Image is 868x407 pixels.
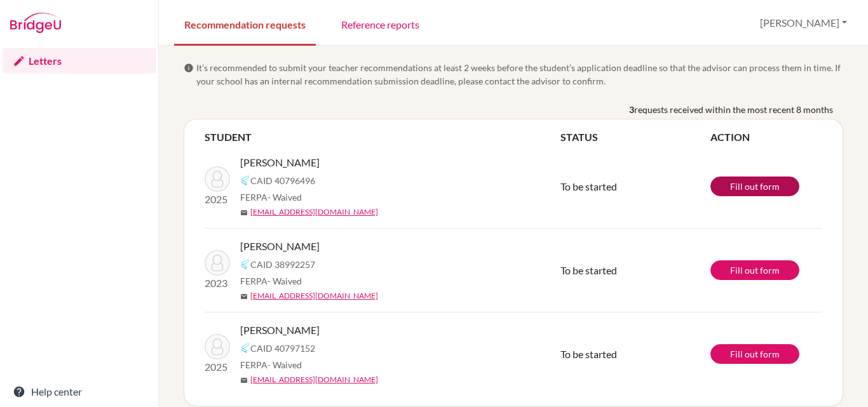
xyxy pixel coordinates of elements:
[268,276,302,286] span: - Waived
[629,103,634,116] b: 3
[205,276,230,291] p: 2023
[268,359,302,370] span: - Waived
[560,180,617,192] span: To be started
[240,209,248,217] span: mail
[3,48,156,74] a: Letters
[710,130,822,145] th: ACTION
[560,130,710,145] th: STATUS
[268,192,302,203] span: - Waived
[240,190,302,204] span: FERPA
[710,177,799,196] a: Fill out form
[205,250,230,276] img: Pangeni, Sushant
[710,260,799,280] a: Fill out form
[240,239,320,254] span: [PERSON_NAME]
[205,130,560,145] th: STUDENT
[196,61,843,88] span: It’s recommended to submit your teacher recommendations at least 2 weeks before the student’s app...
[250,342,315,355] span: CAID 40797152
[240,358,302,371] span: FERPA
[205,359,230,375] p: 2025
[754,11,853,35] button: [PERSON_NAME]
[250,374,378,385] a: [EMAIL_ADDRESS][DOMAIN_NAME]
[205,334,230,359] img: Yadav, Roshan
[205,166,230,192] img: Poudel, Shrijan
[184,63,194,73] span: info
[250,206,378,218] a: [EMAIL_ADDRESS][DOMAIN_NAME]
[240,377,248,384] span: mail
[560,264,617,276] span: To be started
[240,323,320,338] span: [PERSON_NAME]
[240,343,250,353] img: Common App logo
[240,293,248,300] span: mail
[250,174,315,187] span: CAID 40796496
[240,155,320,170] span: [PERSON_NAME]
[710,344,799,364] a: Fill out form
[331,2,430,46] a: Reference reports
[10,13,61,33] img: Bridge-U
[174,2,316,46] a: Recommendation requests
[3,379,156,404] a: Help center
[250,290,378,302] a: [EMAIL_ADDRESS][DOMAIN_NAME]
[560,348,617,360] span: To be started
[240,259,250,269] img: Common App logo
[240,175,250,185] img: Common App logo
[205,192,230,207] p: 2025
[634,103,833,116] span: requests received within the most recent 8 months
[250,258,315,271] span: CAID 38992257
[240,274,302,288] span: FERPA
